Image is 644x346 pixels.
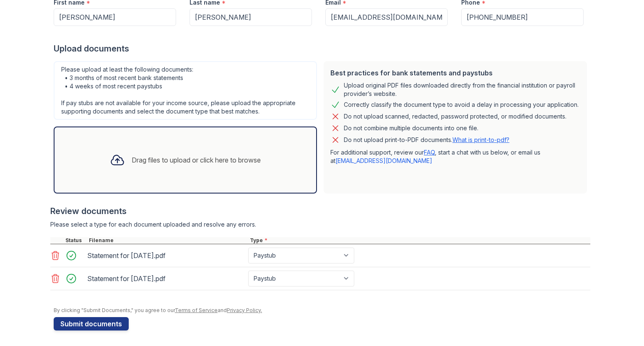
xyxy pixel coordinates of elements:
a: [EMAIL_ADDRESS][DOMAIN_NAME] [335,157,432,164]
div: Drag files to upload or click here to browse [132,155,261,165]
div: Statement for [DATE].pdf [87,249,245,262]
div: Statement for [DATE].pdf [87,272,245,285]
div: By clicking "Submit Documents," you agree to our and [54,307,590,314]
a: Privacy Policy. [227,307,262,313]
div: Review documents [50,205,590,217]
div: Do not upload scanned, redacted, password protected, or modified documents. [344,111,566,121]
a: Terms of Service [175,307,218,313]
div: Upload original PDF files downloaded directly from the financial institution or payroll provider’... [344,81,580,98]
div: Do not combine multiple documents into one file. [344,123,478,133]
p: For additional support, review our , start a chat with us below, or email us at [330,148,580,165]
div: Type [248,237,590,244]
div: Best practices for bank statements and paystubs [330,68,580,78]
a: FAQ [424,149,435,156]
div: Filename [87,237,248,244]
div: Please select a type for each document uploaded and resolve any errors. [50,220,590,229]
div: Please upload at least the following documents: • 3 months of most recent bank statements • 4 wee... [54,61,317,120]
p: Do not upload print-to-PDF documents. [344,136,509,144]
div: Correctly classify the document type to avoid a delay in processing your application. [344,100,579,110]
div: Upload documents [54,43,590,54]
button: Submit documents [54,317,129,331]
a: What is print-to-pdf? [452,136,509,143]
div: Status [64,237,87,244]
